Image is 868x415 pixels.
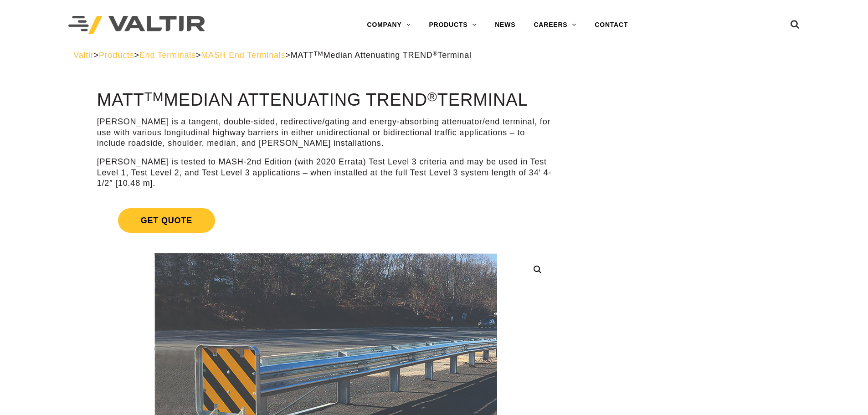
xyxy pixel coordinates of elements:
[68,16,205,35] img: Valtir
[524,16,586,34] a: CAREERS
[97,197,554,244] a: Get Quote
[97,157,554,189] p: [PERSON_NAME] is tested to MASH-2nd Edition (with 2020 Errata) Test Level 3 criteria and may be u...
[201,51,285,60] a: MASH End Terminals
[99,51,134,60] a: Products
[427,89,437,104] sup: ®
[73,50,795,61] div: > > > >
[139,51,196,60] a: End Terminals
[291,51,472,60] span: MATT Median Attenuating TREND Terminal
[314,50,324,57] sup: TM
[73,51,93,60] a: Valtir
[144,89,164,104] sup: TM
[358,16,420,34] a: COMPANY
[420,16,486,34] a: PRODUCTS
[97,117,554,149] p: [PERSON_NAME] is a tangent, double-sided, redirective/gating and energy-absorbing attenuator/end ...
[97,91,554,110] h1: MATT Median Attenuating TREND Terminal
[433,50,438,57] sup: ®
[586,16,637,34] a: CONTACT
[118,208,215,233] span: Get Quote
[486,16,524,34] a: NEWS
